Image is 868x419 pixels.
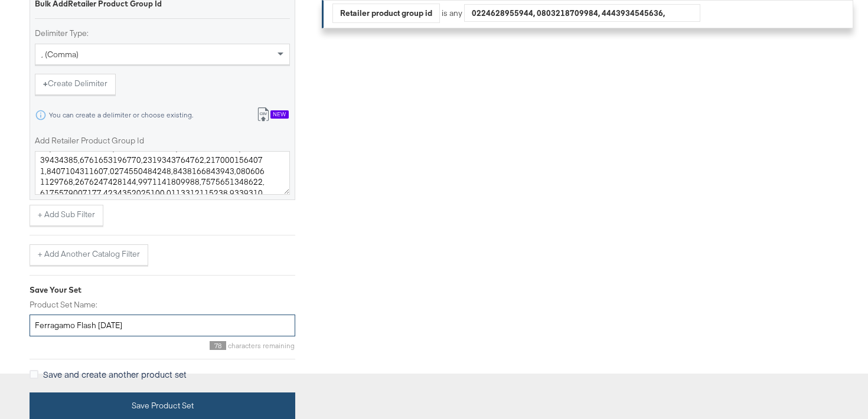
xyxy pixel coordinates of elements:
textarea: 9192178849457,1702031283628,2608650636519,9651549789358,0174979956974,8754553472932,0169842203042... [35,151,290,195]
label: Add Retailer Product Group Id [35,135,290,146]
button: +Create Delimiter [35,74,116,95]
button: + Add Sub Filter [30,205,103,226]
button: Save Product Set [30,392,295,419]
strong: + [43,78,48,89]
input: Give your set a descriptive name [30,315,295,336]
span: 78 [210,341,226,350]
div: is any [440,8,464,19]
label: Delimiter Type: [35,28,290,39]
button: New [248,104,297,126]
span: , (comma) [41,49,79,60]
div: Save Your Set [30,284,295,296]
label: Product Set Name: [30,299,295,310]
div: 0224628955944, 0803218709984, 4443934545636, 1379122352300, 9168811245674, 6649657903878, 9759557... [465,4,700,22]
div: You can create a delimiter or choose existing. [48,111,194,119]
div: Retailer product group id [333,4,439,22]
span: Save and create another product set [43,368,187,380]
button: + Add Another Catalog Filter [30,244,148,266]
div: characters remaining [30,341,295,350]
div: New [270,110,289,119]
